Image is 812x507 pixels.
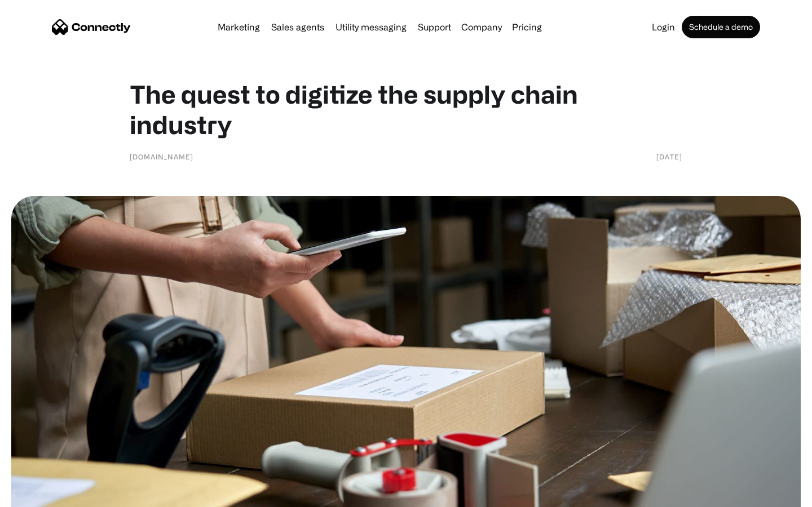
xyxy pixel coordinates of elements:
[130,151,193,162] div: [DOMAIN_NAME]
[331,23,411,32] a: Utility messaging
[23,487,68,503] ul: Language list
[213,23,264,32] a: Marketing
[267,23,329,32] a: Sales agents
[507,23,546,32] a: Pricing
[461,19,502,35] div: Company
[413,23,456,32] a: Support
[11,487,68,503] aside: Language selected: English
[682,16,760,38] a: Schedule a demo
[656,151,682,162] div: [DATE]
[130,79,682,140] h1: The quest to digitize the supply chain industry
[647,23,679,32] a: Login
